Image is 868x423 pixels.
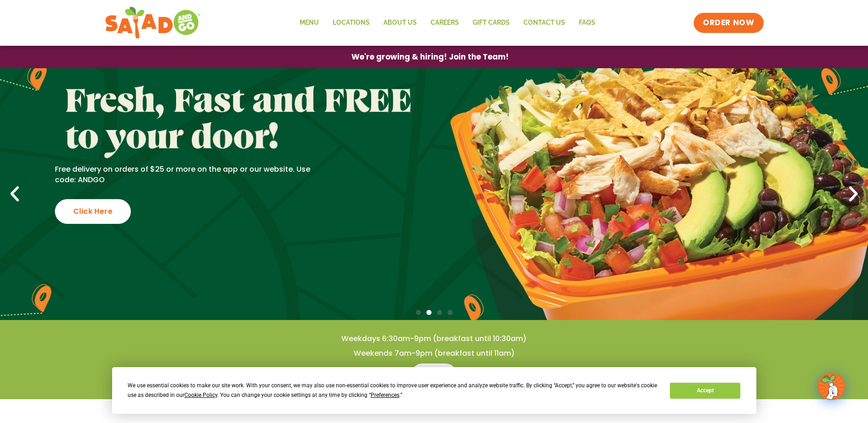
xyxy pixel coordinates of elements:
[411,363,457,385] a: Menu
[55,199,131,224] div: Click Here
[326,12,377,33] a: Locations
[426,310,431,315] span: Go to slide 2
[5,184,25,204] div: Previous slide
[517,12,572,33] a: Contact Us
[819,374,844,399] img: wpChatIcon
[371,392,399,398] span: Preferences
[128,381,659,400] div: We use essential cookies to make our site work. With your consent, we may also use non-essential ...
[572,12,602,33] a: FAQs
[416,310,421,315] span: Go to slide 1
[447,310,453,315] span: Go to slide 4
[843,184,863,204] div: Next slide
[437,310,442,315] span: Go to slide 3
[338,46,523,68] a: We're growing & hiring! Join the Team!
[351,53,509,61] span: We're growing & hiring! Join the Team!
[670,383,740,399] button: Accept
[424,12,466,33] a: Careers
[466,12,517,33] a: GIFT CARDS
[184,392,217,398] span: Cookie Policy
[377,12,424,33] a: About Us
[293,12,326,33] a: Menu
[18,334,850,344] h4: Weekdays 6:30am-9pm (breakfast until 10:30am)
[293,12,602,33] nav: Menu
[703,17,754,28] span: ORDER NOW
[105,5,201,41] img: new-SAG-logo-768×292
[18,348,850,358] h4: Weekends 7am-9pm (breakfast until 11am)
[694,13,763,33] a: ORDER NOW
[112,367,756,414] div: Cookie Consent Prompt
[55,164,323,185] p: Free delivery on orders of $25 or more on the app or our website. Use code: ANDGO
